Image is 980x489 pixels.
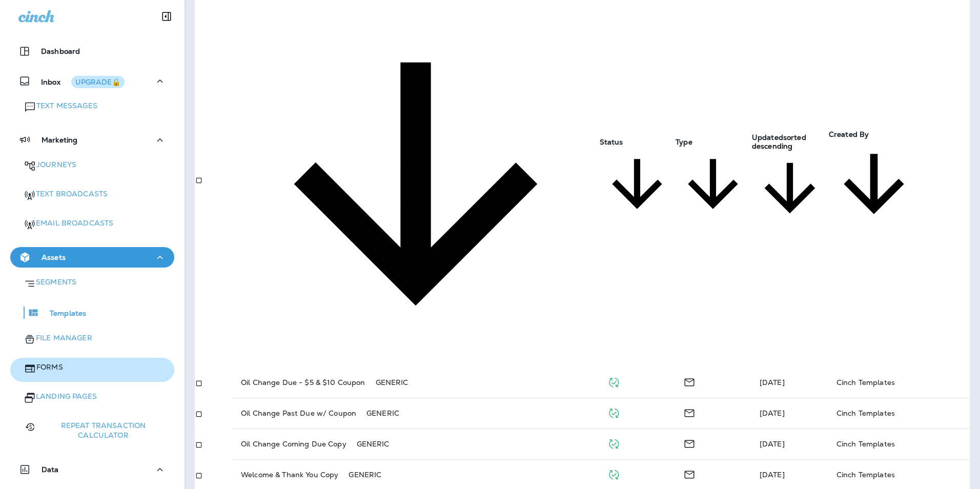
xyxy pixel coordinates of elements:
[752,133,806,151] span: sorted descending
[152,6,181,27] button: Collapse Sidebar
[241,470,338,480] p: Welcome & Thank You Copy
[36,101,97,111] p: Text Messages
[676,137,751,188] span: Type
[360,409,405,418] span: GENERIC
[36,218,113,228] p: Email Broadcasts
[10,71,174,91] button: InboxUPGRADE🔒
[42,253,66,261] p: Assets
[41,47,80,55] p: Dashboard
[36,333,92,343] p: File Manager
[10,130,174,150] button: Marketing
[600,137,675,188] span: Status
[10,185,174,209] button: Text Broadcasts
[607,408,620,417] span: Published
[36,421,170,440] p: Repeat Transaction Calculator
[75,78,120,86] div: UPGRADE🔒
[829,130,919,188] span: Created By
[10,329,174,353] button: File Manager
[241,408,356,418] p: Oil Change Past Due w/ Coupon
[36,160,76,170] p: Journeys
[760,470,785,479] span: [DATE]
[39,309,86,319] p: Templates
[828,367,970,398] td: Cinch Templates
[10,302,174,323] button: Templates
[10,41,174,62] button: Dashboard
[760,409,785,418] span: Jason Munk
[600,137,623,147] span: Status
[36,189,108,199] p: Text Broadcasts
[370,377,415,388] div: GENERIC
[10,459,174,480] button: Data
[676,137,692,147] span: Type
[683,439,696,448] span: Email
[36,277,76,287] p: Segments
[342,470,387,480] div: GENERIC
[683,470,696,479] span: Email
[683,408,696,417] span: Email
[828,429,970,459] td: Cinch Templates
[10,214,174,238] button: Email Broadcasts
[42,136,77,144] p: Marketing
[607,377,620,386] span: Published
[760,439,785,449] span: Jason Munk
[752,133,828,192] span: Updatedsorted descending
[10,96,174,120] button: Text Messages
[351,439,396,449] span: GENERIC
[683,377,696,386] span: Email
[607,439,620,448] span: Published
[828,398,970,429] td: Cinch Templates
[241,377,365,388] p: Oil Change Due - $5 & $10 Coupon
[370,378,415,387] span: GENERIC
[760,378,785,387] span: Jason Munk
[41,76,125,87] p: Inbox
[10,416,174,450] button: Repeat Transaction Calculator
[36,392,97,401] p: Landing Pages
[351,439,396,449] div: GENERIC
[10,155,174,179] button: Journeys
[10,273,174,297] button: Segments
[829,130,869,139] span: Created By
[10,387,174,411] button: Landing Pages
[607,470,620,479] span: Published
[752,133,783,142] span: Updated
[10,358,174,382] button: Forms
[71,76,125,88] button: UPGRADE🔒
[36,362,63,372] p: Forms
[342,470,387,479] span: GENERIC
[10,247,174,268] button: Assets
[42,465,59,474] p: Data
[241,439,346,449] p: Oil Change Coming Due Copy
